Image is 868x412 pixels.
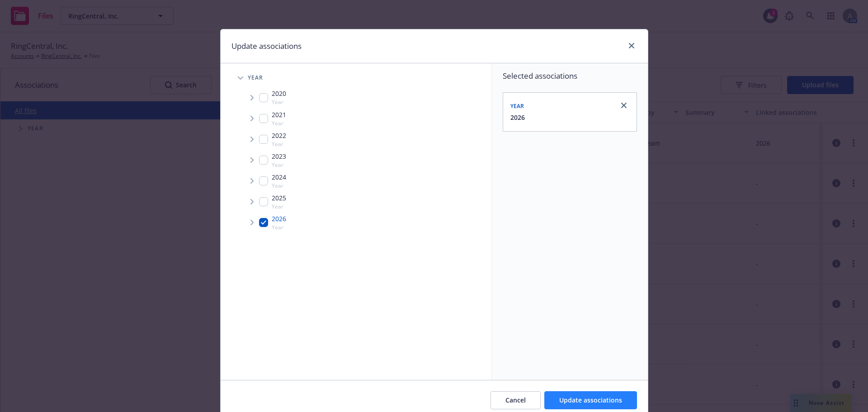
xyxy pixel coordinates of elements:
span: 2021 [272,110,286,119]
span: 2020 [272,89,286,98]
button: Cancel [491,391,541,409]
span: Year [272,182,286,189]
span: Selected associations [503,71,637,81]
span: Year [272,223,286,231]
span: Year [272,161,286,169]
span: 2026 [272,214,286,223]
span: Year [510,102,524,110]
span: Year [272,140,286,148]
button: 2026 [510,113,525,122]
a: close [626,40,637,51]
span: Year [272,203,286,210]
span: Year [272,119,286,127]
span: 2024 [272,172,286,182]
span: 2023 [272,152,286,161]
button: Update associations [544,391,637,409]
span: Update associations [559,396,622,404]
div: Tree Example [221,69,491,233]
h1: Update associations [231,40,302,52]
span: 2022 [272,131,286,140]
a: close [618,100,629,111]
span: 2025 [272,193,286,203]
span: Cancel [505,396,526,404]
span: Year [248,75,264,81]
span: Year [272,98,286,106]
